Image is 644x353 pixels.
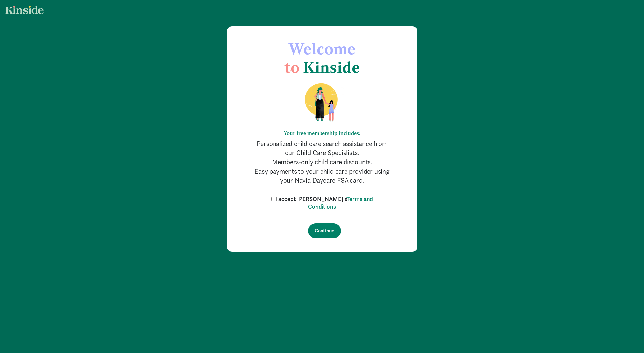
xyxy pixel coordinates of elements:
p: Personalized child care search assistance from our Child Care Specialists. [253,139,391,157]
label: I accept [PERSON_NAME]'s [270,195,375,211]
img: illustration-mom-daughter.png [297,83,347,122]
img: light.svg [5,6,44,14]
a: Terms and Conditions [308,195,373,210]
input: I accept [PERSON_NAME]'sTerms and Conditions [271,197,275,201]
h6: Your free membership includes: [253,130,391,136]
span: Kinside [303,58,360,77]
p: Members-only child care discounts. [253,157,391,167]
p: Easy payments to your child care provider using your Navia Daycare FSA card. [253,167,391,185]
span: to [284,58,299,77]
input: Continue [308,223,341,238]
span: Welcome [289,39,356,58]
